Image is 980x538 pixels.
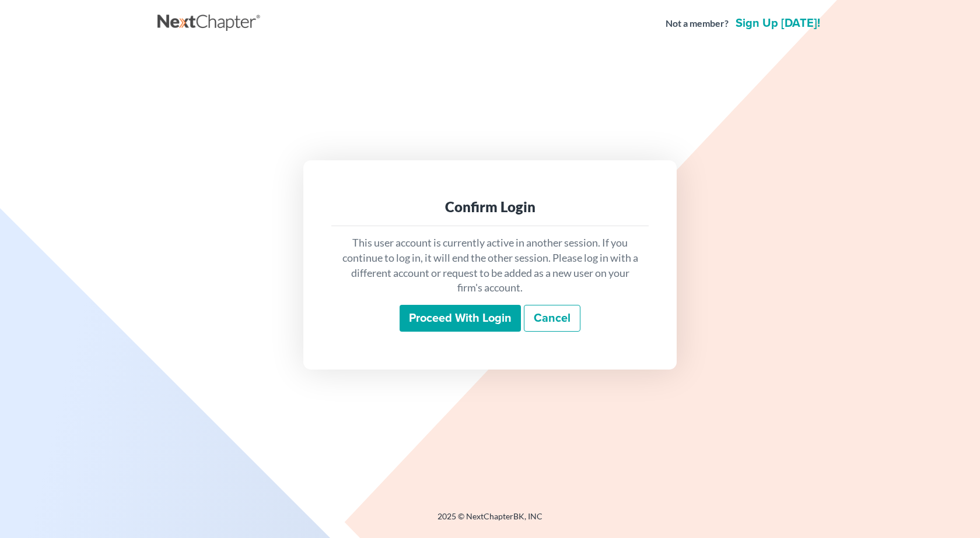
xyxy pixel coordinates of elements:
[733,17,822,29] a: Sign up [DATE]!
[400,305,521,332] input: Proceed with login
[157,511,822,532] div: 2025 © NextChapterBK, INC
[666,17,729,30] strong: Not a member?
[524,305,580,332] a: Cancel
[341,235,639,296] p: This user account is currently active in another session. If you continue to log in, it will end ...
[341,198,639,216] div: Confirm Login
